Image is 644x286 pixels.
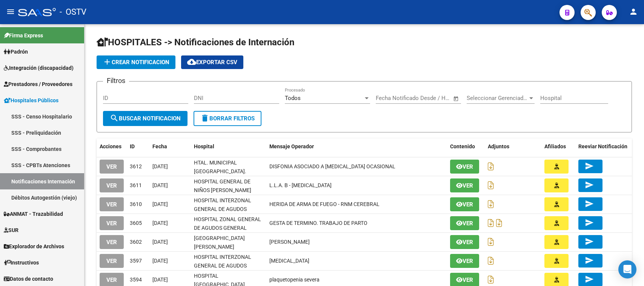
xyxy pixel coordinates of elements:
button: Exportar CSV [181,55,243,69]
span: Buscar Notificacion [110,115,181,122]
span: 3594 [130,277,142,283]
datatable-header-cell: Adjuntos [485,138,541,155]
button: Crear Notificacion [97,55,175,69]
span: DISFONIA ASOCIADO A DISFAGIA OCASIONAL [269,163,395,169]
button: VER [100,216,124,230]
span: COLECISTITIS [269,258,309,264]
button: Ver [450,178,479,192]
span: Afiliados [544,143,566,149]
span: Hospital [194,143,214,149]
button: Ver [450,160,479,174]
mat-icon: person [629,7,638,16]
input: Start date [376,95,400,101]
button: VER [100,160,124,174]
button: Ver [450,254,479,268]
span: VER [106,201,117,208]
span: L.L.A. B - NEUTROPENIA FEBRIL [269,182,332,188]
div: [DATE] [152,238,188,246]
span: Firma Express [4,31,43,40]
span: Integración (discapacidad) [4,64,74,72]
span: 3611 [130,182,142,188]
span: HOSPITAL ZONAL GENERAL DE AGUDOS GENERAL [PERSON_NAME] [194,216,261,240]
datatable-header-cell: Acciones [97,138,127,155]
span: HOSPITALES -> Notificaciones de Internación [97,37,294,48]
span: Ver [463,201,473,208]
datatable-header-cell: ID [127,138,149,155]
span: Exportar CSV [187,59,237,66]
span: ANMAT - Trazabilidad [4,210,63,218]
input: End date [407,95,444,101]
span: SUR [4,226,18,234]
span: plaquetopenia severa [269,277,320,283]
span: Ver [463,182,473,189]
span: [GEOGRAPHIC_DATA][PERSON_NAME] [194,235,245,250]
button: VER [100,178,124,192]
span: Borrar Filtros [200,115,255,122]
span: Explorador de Archivos [4,242,64,251]
mat-icon: send [585,256,594,265]
span: Fecha [152,143,167,149]
button: Borrar Filtros [194,111,261,126]
span: Hospitales Públicos [4,96,58,105]
span: Todos [285,95,301,101]
span: VER [106,239,117,246]
span: Contenido [450,143,475,149]
span: Ver [463,239,473,246]
div: [DATE] [152,219,188,228]
span: 3605 [130,220,142,226]
div: [DATE] [152,200,188,209]
span: HOSPITAL INTERZONAL GENERAL DE AGUDOS [PERSON_NAME] [194,197,251,221]
span: T. DE COLON [269,239,310,245]
span: Datos de contacto [4,275,53,283]
span: VER [106,182,117,189]
span: Ver [463,258,473,264]
div: [DATE] [152,257,188,265]
div: [DATE] [152,162,188,171]
mat-icon: add [103,57,112,66]
mat-icon: send [585,180,594,189]
mat-icon: send [585,161,594,171]
mat-icon: delete [200,114,209,123]
button: Ver [450,235,479,249]
span: Ver [463,163,473,170]
mat-icon: search [110,114,119,123]
mat-icon: send [585,199,594,208]
span: Ver [463,220,473,227]
span: Adjuntos [488,143,509,149]
button: VER [100,254,124,268]
span: Ver [463,277,473,283]
mat-icon: cloud_download [187,57,196,66]
div: [DATE] [152,181,188,190]
span: Acciones [100,143,121,149]
datatable-header-cell: Afiliados [541,138,575,155]
span: VER [106,258,117,264]
datatable-header-cell: Contenido [447,138,485,155]
h3: Filtros [103,75,129,86]
span: 3612 [130,163,142,169]
mat-icon: send [585,275,594,284]
datatable-header-cell: Reeviar Notificación [575,138,632,155]
span: VER [106,277,117,283]
span: HERIDA DE ARMA DE FUEGO - RNM CEREBRAL [269,201,380,207]
span: VER [106,163,117,170]
button: Buscar Notificacion [103,111,188,126]
datatable-header-cell: Mensaje Operador [266,138,447,155]
span: 3610 [130,201,142,207]
span: Seleccionar Gerenciador [467,95,528,101]
button: VER [100,235,124,249]
span: HOSPITAL GENERAL DE NIÑOS [PERSON_NAME] [194,178,251,193]
span: 3597 [130,258,142,264]
span: VER [106,220,117,227]
mat-icon: menu [6,7,15,16]
span: ID [130,143,135,149]
button: Ver [450,216,479,230]
datatable-header-cell: Hospital [191,138,266,155]
span: Mensaje Operador [269,143,314,149]
mat-icon: send [585,237,594,246]
span: HOSPITAL INTERZONAL GENERAL DE AGUDOS [PERSON_NAME] [194,254,251,277]
mat-icon: send [585,218,594,227]
datatable-header-cell: Fecha [149,138,191,155]
button: VER [100,197,124,211]
span: Crear Notificacion [103,59,169,66]
span: Reeviar Notificación [578,143,627,149]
